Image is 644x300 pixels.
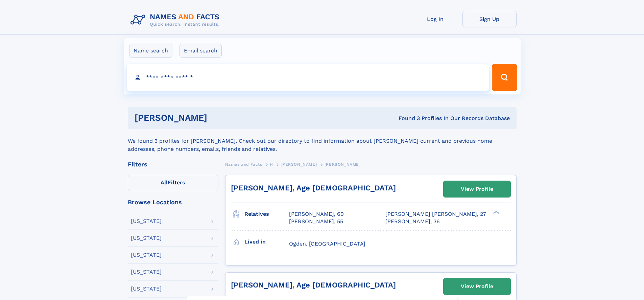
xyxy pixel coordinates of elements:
img: Logo Names and Facts [128,11,225,29]
a: [PERSON_NAME], Age [DEMOGRAPHIC_DATA] [231,281,396,289]
a: H [270,160,273,168]
div: We found 3 profiles for [PERSON_NAME]. Check out our directory to find information about [PERSON_... [128,129,517,153]
div: [US_STATE] [131,269,162,275]
input: search input [127,64,489,91]
span: [PERSON_NAME] [281,162,317,167]
span: H [270,162,273,167]
div: ❯ [492,210,500,215]
a: [PERSON_NAME], Age [DEMOGRAPHIC_DATA] [231,184,396,192]
a: View Profile [444,278,510,295]
span: [PERSON_NAME] [325,162,361,167]
a: [PERSON_NAME], 55 [289,218,343,225]
a: [PERSON_NAME] [281,160,317,168]
div: [US_STATE] [131,286,162,292]
a: Sign Up [462,11,517,27]
button: Search Button [492,64,517,91]
a: Log In [408,11,462,27]
div: [US_STATE] [131,252,162,258]
div: Filters [128,161,218,167]
div: [US_STATE] [131,218,162,224]
label: Name search [129,44,172,58]
h3: Lived in [244,236,289,248]
div: View Profile [461,181,493,197]
div: Browse Locations [128,199,218,205]
a: [PERSON_NAME], 36 [385,218,440,225]
label: Email search [180,44,222,58]
div: Found 3 Profiles In Our Records Database [303,115,510,122]
a: Names and Facts [225,160,262,168]
h1: [PERSON_NAME] [135,114,303,122]
label: Filters [128,175,218,191]
div: View Profile [461,279,493,294]
span: All [161,179,168,186]
a: [PERSON_NAME] [PERSON_NAME], 27 [385,210,486,218]
h3: Relatives [244,208,289,220]
div: [US_STATE] [131,235,162,241]
a: View Profile [444,181,510,197]
span: Ogden, [GEOGRAPHIC_DATA] [289,240,365,247]
a: [PERSON_NAME], 60 [289,210,344,218]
